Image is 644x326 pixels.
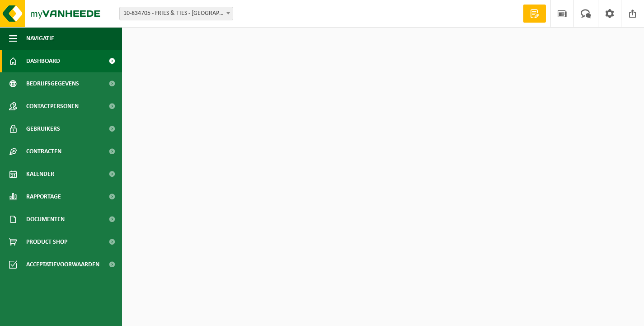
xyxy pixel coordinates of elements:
span: Kalender [26,163,54,185]
span: 10-834705 - FRIES & TIES - KORTRIJK [120,7,233,20]
span: Navigatie [26,27,54,50]
span: Documenten [26,208,65,231]
span: Dashboard [26,50,60,72]
span: 10-834705 - FRIES & TIES - KORTRIJK [119,7,233,20]
span: Contactpersonen [26,95,79,118]
span: Rapportage [26,185,61,208]
span: Product Shop [26,231,67,253]
span: Gebruikers [26,118,60,140]
span: Acceptatievoorwaarden [26,253,99,276]
span: Contracten [26,140,61,163]
span: Bedrijfsgegevens [26,72,79,95]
